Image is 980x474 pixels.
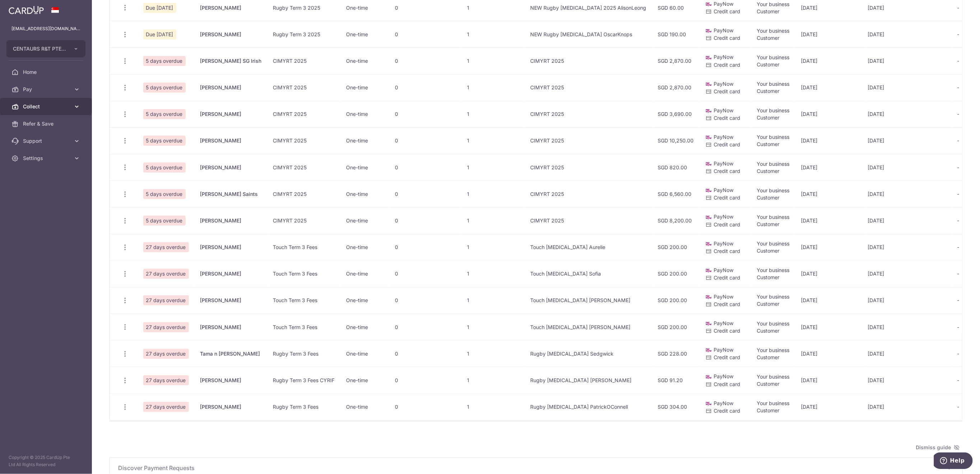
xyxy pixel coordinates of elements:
[757,374,790,380] span: Your business
[267,314,341,340] td: Touch Term 3 Fees
[795,367,865,393] td: [DATE]
[267,287,341,314] td: Touch Term 3 Fees
[462,394,525,420] td: 1
[462,340,525,367] td: 1
[525,154,652,180] td: CIMYRT 2025
[714,115,741,121] span: Credit card
[714,301,741,307] span: Credit card
[341,74,389,101] td: One-time
[865,207,952,234] td: [DATE]
[757,61,780,67] span: Customer
[652,47,700,74] td: SGD 2,870.00
[795,180,865,207] td: [DATE]
[757,347,790,353] span: Your business
[757,407,780,413] span: Customer
[118,464,945,472] span: Discover Payment Requests
[705,107,713,114] img: paynow-md-4fe65508ce96feda548756c5ee0e473c78d4820b8ea51387c6e4ad89e58a5e61.png
[714,27,734,33] span: PayNow
[714,248,741,254] span: Credit card
[341,154,389,180] td: One-time
[143,242,189,252] span: 27 days overdue
[143,402,189,412] span: 27 days overdue
[714,88,741,94] span: Credit card
[195,367,267,393] td: [PERSON_NAME]
[143,136,186,146] span: 5 days overdue
[143,83,186,93] span: 5 days overdue
[195,340,267,367] td: Tama n [PERSON_NAME]
[865,101,952,127] td: [DATE]
[757,240,790,247] span: Your business
[865,340,952,367] td: [DATE]
[143,56,186,66] span: 5 days overdue
[267,47,341,74] td: CIMYRT 2025
[525,394,652,420] td: Rugby [MEDICAL_DATA] PatrickOConnell
[389,234,462,261] td: 0
[757,221,780,227] span: Customer
[757,214,790,220] span: Your business
[757,301,780,307] span: Customer
[525,287,652,314] td: Touch [MEDICAL_DATA] [PERSON_NAME]
[525,21,652,47] td: NEW Rugby [MEDICAL_DATA] OscarKnops
[267,180,341,207] td: CIMYRT 2025
[757,107,790,113] span: Your business
[195,47,267,74] td: [PERSON_NAME] SG Irish
[462,207,525,234] td: 1
[795,314,865,340] td: [DATE]
[757,35,780,41] span: Customer
[462,127,525,154] td: 1
[757,400,790,406] span: Your business
[462,234,525,261] td: 1
[865,74,952,101] td: [DATE]
[714,141,741,147] span: Credit card
[714,81,734,87] span: PayNow
[757,114,780,121] span: Customer
[462,101,525,127] td: 1
[652,154,700,180] td: SGD 820.00
[23,103,70,110] span: Collect
[195,127,267,154] td: [PERSON_NAME]
[714,54,734,60] span: PayNow
[865,287,952,314] td: [DATE]
[705,214,713,221] img: paynow-md-4fe65508ce96feda548756c5ee0e473c78d4820b8ea51387c6e4ad89e58a5e61.png
[865,314,952,340] td: [DATE]
[757,81,790,87] span: Your business
[143,163,186,173] span: 5 days overdue
[389,314,462,340] td: 0
[195,101,267,127] td: [PERSON_NAME]
[389,394,462,420] td: 0
[795,154,865,180] td: [DATE]
[23,86,70,93] span: Pay
[795,127,865,154] td: [DATE]
[195,74,267,101] td: [PERSON_NAME]
[865,154,952,180] td: [DATE]
[795,340,865,367] td: [DATE]
[143,29,176,39] span: Due [DATE]
[865,394,952,420] td: [DATE]
[865,180,952,207] td: [DATE]
[195,234,267,261] td: [PERSON_NAME]
[462,261,525,287] td: 1
[525,207,652,234] td: CIMYRT 2025
[757,320,790,327] span: Your business
[525,180,652,207] td: CIMYRT 2025
[143,295,189,305] span: 27 days overdue
[757,8,780,14] span: Customer
[705,27,713,34] img: paynow-md-4fe65508ce96feda548756c5ee0e473c78d4820b8ea51387c6e4ad89e58a5e61.png
[757,194,780,201] span: Customer
[341,101,389,127] td: One-time
[652,74,700,101] td: SGD 2,870.00
[714,194,741,201] span: Credit card
[757,141,780,147] span: Customer
[714,328,741,334] span: Credit card
[652,127,700,154] td: SGD 10,250.00
[705,294,713,301] img: paynow-md-4fe65508ce96feda548756c5ee0e473c78d4820b8ea51387c6e4ad89e58a5e61.png
[525,127,652,154] td: CIMYRT 2025
[462,21,525,47] td: 1
[341,180,389,207] td: One-time
[705,320,713,327] img: paynow-md-4fe65508ce96feda548756c5ee0e473c78d4820b8ea51387c6e4ad89e58a5e61.png
[757,274,780,280] span: Customer
[652,180,700,207] td: SGD 6,560.00
[11,25,80,32] p: [EMAIL_ADDRESS][DOMAIN_NAME]
[195,21,267,47] td: [PERSON_NAME]
[934,452,973,470] iframe: Opens a widget where you can find more information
